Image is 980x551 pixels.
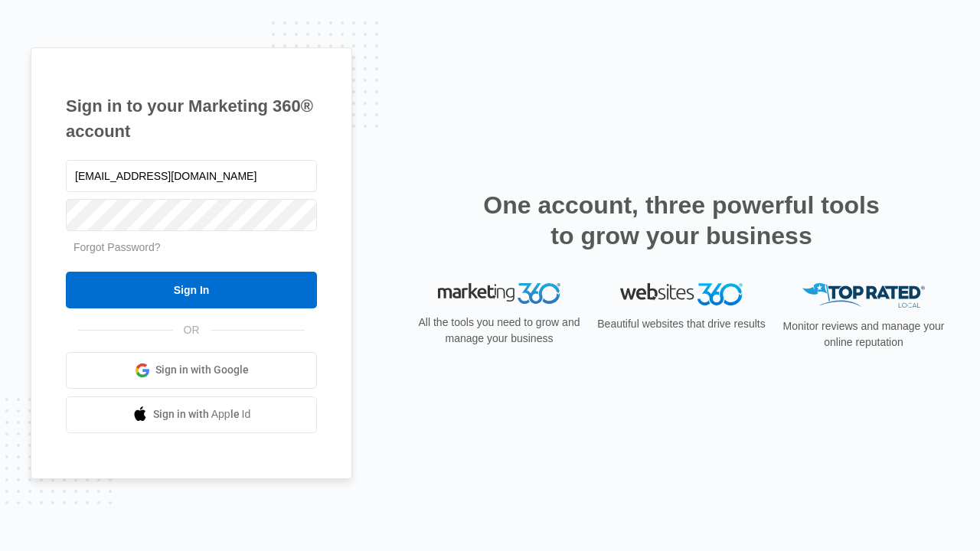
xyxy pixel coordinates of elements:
[438,283,560,305] img: Marketing 360
[66,93,317,144] h1: Sign in to your Marketing 360® account
[66,352,317,389] a: Sign in with Google
[155,362,249,378] span: Sign in with Google
[66,272,317,308] input: Sign In
[66,396,317,433] a: Sign in with Apple Id
[620,283,743,305] img: Websites 360
[66,160,317,192] input: Email
[153,406,251,422] span: Sign in with Apple Id
[778,318,949,350] p: Monitor reviews and manage your online reputation
[479,190,884,251] h2: One account, three powerful tools to grow your business
[73,241,161,253] a: Forgot Password?
[802,283,925,308] img: Top Rated Local
[173,322,211,338] span: OR
[596,316,767,332] p: Beautiful websites that drive results
[413,315,585,347] p: All the tools you need to grow and manage your business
